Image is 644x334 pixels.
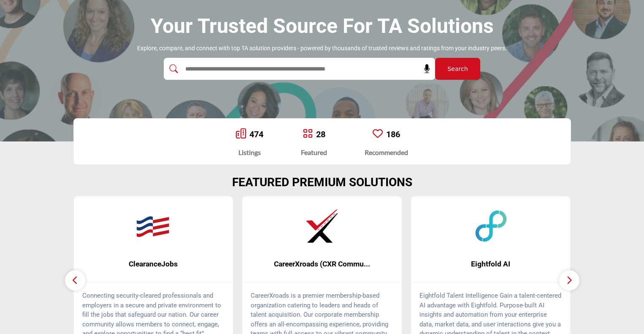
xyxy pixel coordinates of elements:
[132,205,174,247] img: ClearanceJobs
[255,258,389,269] span: CareerXroads (CXR Commu...
[316,129,325,139] a: 28
[249,129,263,139] a: 474
[470,205,512,247] img: Eightfold AI
[301,147,327,157] div: Featured
[373,128,383,140] a: Go to Recommended
[242,253,402,275] a: CareerXroads (CXR Commu...
[87,258,221,269] span: ClearanceJobs
[137,44,507,53] p: Explore, compare, and connect with top TA solution providers - powered by thousands of trusted re...
[424,258,558,269] span: Eightfold AI
[236,147,263,157] div: Listings
[151,13,494,39] h1: Your Trusted Source for TA Solutions
[301,205,343,247] img: CareerXroads (CXR Community)
[411,253,571,275] a: Eightfold AI
[447,65,468,73] span: Search
[386,129,400,139] a: 186
[424,253,558,275] b: Eightfold AI
[255,253,389,275] b: CareerXroads (CXR Community)
[365,147,408,157] div: Recommended
[435,58,480,80] button: Search
[87,253,221,275] b: ClearanceJobs
[232,175,412,190] h2: FEATURED PREMIUM SOLUTIONS
[74,253,233,275] a: ClearanceJobs
[303,128,313,140] a: Go to Featured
